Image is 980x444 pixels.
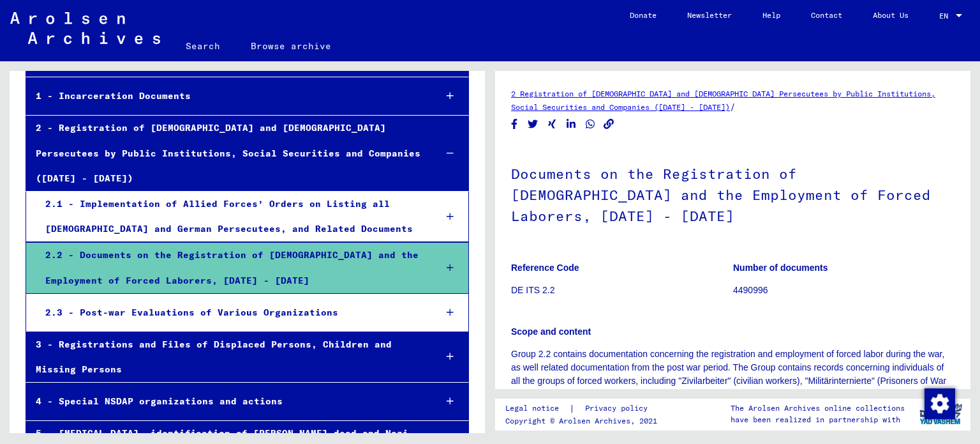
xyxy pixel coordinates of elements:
div: 1 - Incarceration Documents [26,84,425,109]
p: 4490996 [733,284,954,297]
button: Share on LinkedIn [565,116,578,132]
button: Share on WhatsApp [584,116,597,132]
h1: Documents on the Registration of [DEMOGRAPHIC_DATA] and the Employment of Forced Laborers, [DATE]... [511,144,954,243]
a: Search [170,31,235,61]
a: Browse archive [235,31,346,61]
p: Copyright © Arolsen Archives, 2021 [505,415,663,427]
img: yv_logo.png [917,398,965,430]
div: 2.3 - Post-war Evaluations of Various Organizations [36,300,425,325]
button: Share on Facebook [508,116,521,132]
b: Scope and content [511,326,591,337]
a: Legal notice [505,402,569,415]
p: DE ITS 2.2 [511,284,732,297]
button: Share on Twitter [526,116,540,132]
span: EN [939,11,953,20]
b: Reference Code [511,263,579,273]
a: Privacy policy [575,402,663,415]
button: Share on Xing [546,116,559,132]
button: Copy link [602,116,616,132]
p: The Arolsen Archives online collections [731,402,905,414]
img: Arolsen_neg.svg [10,12,160,44]
img: Change consent [924,388,955,419]
div: 2.1 - Implementation of Allied Forces’ Orders on Listing all [DEMOGRAPHIC_DATA] and German Persec... [36,192,425,241]
div: 4 - Special NSDAP organizations and actions [26,389,425,414]
div: | [505,402,663,415]
b: Number of documents [733,263,828,273]
div: 2.2 - Documents on the Registration of [DEMOGRAPHIC_DATA] and the Employment of Forced Laborers, ... [36,243,425,293]
span: / [730,101,736,112]
a: 2 Registration of [DEMOGRAPHIC_DATA] and [DEMOGRAPHIC_DATA] Persecutees by Public Institutions, S... [511,89,935,112]
p: have been realized in partnership with [731,414,905,425]
div: 2 - Registration of [DEMOGRAPHIC_DATA] and [DEMOGRAPHIC_DATA] Persecutees by Public Institutions,... [26,116,425,191]
div: 3 - Registrations and Files of Displaced Persons, Children and Missing Persons [26,332,425,382]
